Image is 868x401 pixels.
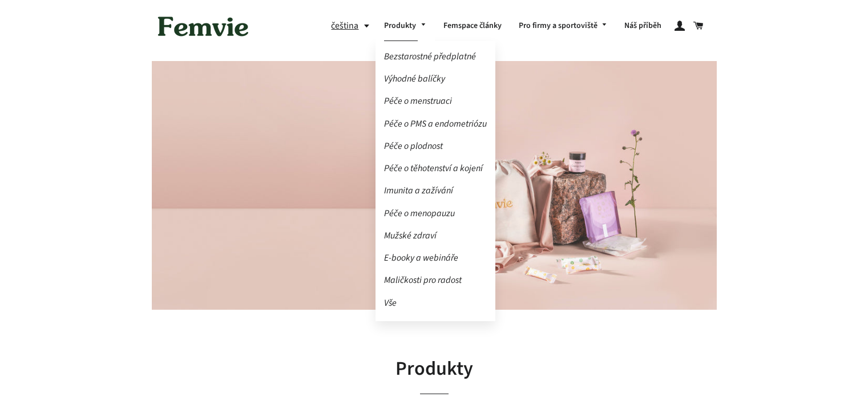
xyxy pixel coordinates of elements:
img: Produkty [152,61,717,311]
a: Péče o plodnost [376,136,495,156]
a: Péče o menopauzu [376,204,495,224]
a: Výhodné balíčky [376,69,495,89]
h1: Produkty [152,355,717,383]
a: E-booky a webináře [376,248,495,268]
a: Náš příběh [616,11,670,41]
a: Péče o PMS a endometriózu [376,114,495,134]
button: čeština [331,18,376,34]
a: Mužské zdraví [376,226,495,246]
a: Maličkosti pro radost [376,270,495,290]
a: Femspace články [435,11,510,41]
a: Bezstarostné předplatné [376,47,495,67]
a: Pro firmy a sportoviště [510,11,616,41]
a: Péče o menstruaci [376,91,495,111]
a: Péče o těhotenství a kojení [376,159,495,179]
a: Imunita a zažívání [376,181,495,201]
a: Vše [376,293,495,313]
img: Femvie [152,9,255,44]
a: Produkty [376,11,435,41]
